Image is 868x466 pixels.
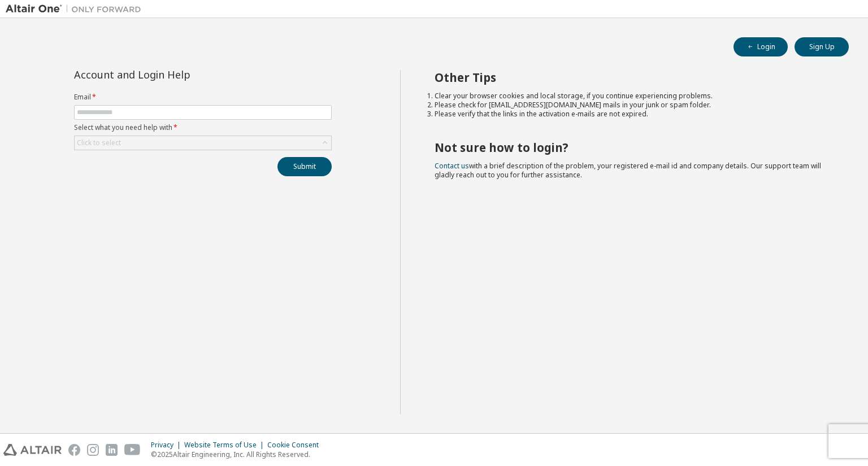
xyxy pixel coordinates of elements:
div: Account and Login Help [74,70,280,79]
p: © 2025 Altair Engineering, Inc. All Rights Reserved. [151,450,325,459]
div: Cookie Consent [267,441,325,450]
img: altair_logo.svg [3,444,62,456]
span: with a brief description of the problem, your registered e-mail id and company details. Our suppo... [435,161,821,180]
label: Email [74,93,332,102]
h2: Not sure how to login? [435,140,829,155]
img: Altair One [6,3,147,15]
img: facebook.svg [68,444,80,456]
img: linkedin.svg [106,444,118,456]
div: Privacy [151,441,184,450]
img: youtube.svg [124,444,141,456]
div: Click to select [75,136,331,150]
img: instagram.svg [87,444,99,456]
button: Submit [277,157,332,176]
div: Click to select [77,138,121,147]
label: Select what you need help with [74,123,332,132]
li: Please check for [EMAIL_ADDRESS][DOMAIN_NAME] mails in your junk or spam folder. [435,101,829,110]
button: Sign Up [795,37,849,56]
button: Login [734,37,788,56]
a: Contact us [435,161,469,171]
li: Clear your browser cookies and local storage, if you continue experiencing problems. [435,92,829,101]
h2: Other Tips [435,70,829,85]
li: Please verify that the links in the activation e-mails are not expired. [435,110,829,119]
div: Website Terms of Use [184,441,267,450]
